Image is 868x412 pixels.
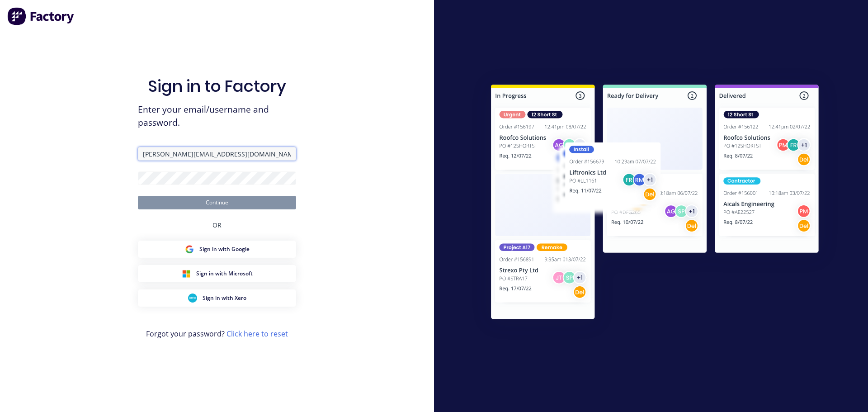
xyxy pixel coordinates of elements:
span: Sign in with Microsoft [196,270,253,278]
span: Sign in with Google [199,245,250,253]
button: Google Sign inSign in with Google [138,241,296,258]
input: Email/Username [138,147,296,161]
img: Microsoft Sign in [182,269,191,278]
img: Xero Sign in [188,294,197,303]
span: Sign in with Xero [203,294,246,302]
img: Google Sign in [185,245,194,254]
span: Forgot your password? [146,328,288,339]
img: Factory [7,7,75,25]
div: OR [212,209,222,241]
button: Microsoft Sign inSign in with Microsoft [138,265,296,282]
h1: Sign in to Factory [148,76,286,96]
span: Enter your email/username and password. [138,103,296,129]
button: Xero Sign inSign in with Xero [138,289,296,307]
a: Click here to reset [226,329,288,339]
button: Continue [138,196,296,209]
img: Sign in [471,66,839,341]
